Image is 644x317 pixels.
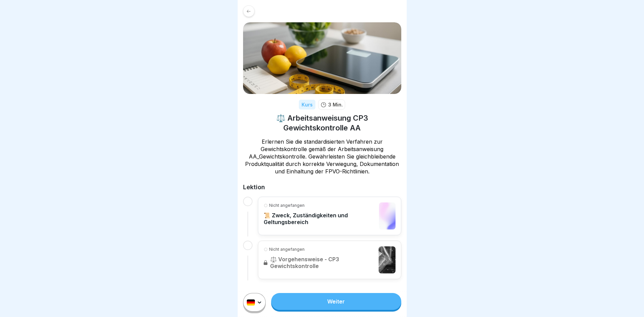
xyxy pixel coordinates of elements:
[243,113,401,132] h1: ⚖️ Arbeitsanweisung CP3 Gewichtskontrolle AA
[264,202,396,229] a: Nicht angefangen📜 Zweck, Zuständigkeiten und Geltungsbereich
[328,101,343,108] p: 3 Min.
[243,138,401,175] p: Erlernen Sie die standardisierten Verfahren zur Gewichtskontrolle gemäß der Arbeitsanweisung AA_G...
[243,183,401,191] h2: Lektion
[379,202,395,229] img: lesson-preview-placeholder.jpg
[243,22,401,94] img: gfrt4v3ftnksrv5de50xy3ff.png
[247,299,255,306] img: de.svg
[269,202,305,209] p: Nicht angefangen
[299,100,315,109] div: Kurs
[271,293,401,310] a: Weiter
[264,212,376,225] p: 📜 Zweck, Zuständigkeiten und Geltungsbereich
